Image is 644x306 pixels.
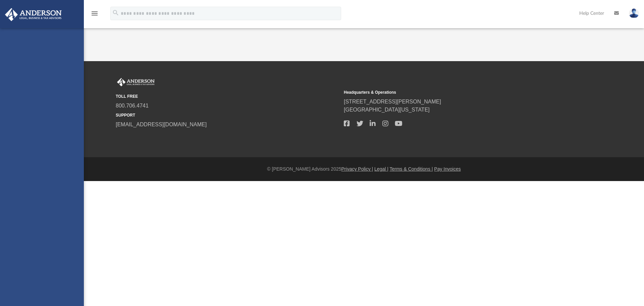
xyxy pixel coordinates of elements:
a: 800.706.4741 [116,103,149,108]
a: [EMAIL_ADDRESS][DOMAIN_NAME] [116,122,207,127]
i: menu [91,9,99,17]
a: Pay Invoices [434,166,461,172]
a: menu [91,13,99,17]
div: © [PERSON_NAME] Advisors 2025 [84,166,644,173]
small: Headquarters & Operations [344,89,567,95]
a: [STREET_ADDRESS][PERSON_NAME] [344,99,441,104]
small: TOLL FREE [116,93,339,99]
i: search [112,9,119,16]
img: Anderson Advisors Platinum Portal [3,8,64,21]
a: Privacy Policy | [341,166,373,172]
a: Legal | [374,166,388,172]
small: SUPPORT [116,112,339,118]
a: Terms & Conditions | [390,166,433,172]
img: User Pic [629,8,639,18]
a: [GEOGRAPHIC_DATA][US_STATE] [344,107,430,113]
img: Anderson Advisors Platinum Portal [116,78,156,87]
